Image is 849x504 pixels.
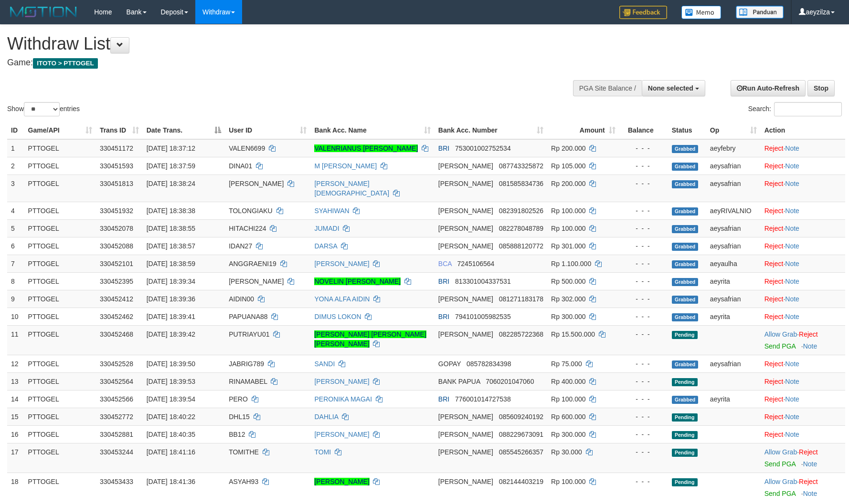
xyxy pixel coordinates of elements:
td: PTTOGEL [24,355,96,372]
div: - - - [623,206,664,216]
span: Pending [672,378,698,386]
td: PTTOGEL [24,290,96,308]
span: ASYAH93 [229,478,258,485]
a: Send PGA [764,460,796,468]
span: 330452395 [100,278,133,285]
span: 330452088 [100,242,133,250]
td: · [761,219,845,237]
span: PAPUANA88 [229,313,267,320]
a: Note [785,395,799,403]
span: 330452528 [100,360,133,368]
img: panduan.png [736,6,784,19]
a: Reject [764,360,784,368]
a: VALENRIANUS [PERSON_NAME] [314,144,418,152]
span: PERO [229,395,248,403]
a: Note [785,242,799,250]
td: · [761,255,845,272]
span: [DATE] 18:39:36 [147,295,195,303]
a: [PERSON_NAME] [314,260,369,267]
td: PTTOGEL [24,372,96,390]
td: aeysafrian [706,219,761,237]
div: - - - [623,430,664,439]
a: DARSA [314,242,337,250]
span: [DATE] 18:39:53 [147,378,195,385]
span: JABRIG789 [229,360,264,368]
span: 330452772 [100,413,133,421]
a: Reject [764,144,784,152]
a: Allow Grab [764,478,797,485]
a: [PERSON_NAME] [314,431,369,438]
span: Pending [672,431,698,439]
span: Grabbed [672,360,699,369]
a: DIMUS LOKON [314,313,361,320]
span: [DATE] 18:38:38 [147,207,195,215]
span: Rp 200.000 [551,180,585,187]
td: · [761,443,845,473]
td: aeysafrian [706,157,761,175]
span: 330452881 [100,431,133,438]
span: [DATE] 18:39:41 [147,313,195,320]
span: 330452078 [100,225,133,232]
th: Trans ID: activate to sort column ascending [96,122,143,139]
span: [PERSON_NAME] [438,413,493,421]
td: aeysafrian [706,290,761,308]
a: Reject [799,448,818,456]
div: - - - [623,144,664,153]
a: Send PGA [764,490,796,497]
td: PTTOGEL [24,473,96,502]
td: 18 [7,473,24,502]
a: Note [785,413,799,421]
span: · [764,330,799,338]
td: 6 [7,237,24,255]
div: - - - [623,312,664,321]
span: BRI [438,278,449,285]
td: · [761,237,845,255]
a: [PERSON_NAME] [314,478,369,485]
span: Rp 100.000 [551,478,585,485]
td: 9 [7,290,24,308]
span: 330452462 [100,313,133,320]
span: Rp 300.000 [551,431,585,438]
td: PTTOGEL [24,325,96,355]
span: [PERSON_NAME] [438,431,493,438]
td: PTTOGEL [24,425,96,443]
span: [DATE] 18:37:59 [147,162,195,170]
a: Reject [764,162,784,170]
span: AIDIN00 [229,295,254,303]
span: Rp 600.000 [551,413,585,421]
span: ANGGRAENI19 [229,260,276,267]
div: - - - [623,179,664,188]
span: PUTRIAYU01 [229,330,269,338]
td: · [761,372,845,390]
span: [PERSON_NAME] [229,278,284,285]
span: Grabbed [672,207,699,216]
a: Reject [764,313,784,320]
div: - - - [623,224,664,233]
a: Note [785,144,799,152]
span: Copy 794101005982535 to clipboard [455,313,511,320]
a: Note [785,225,799,232]
td: · [761,408,845,425]
span: Rp 300.000 [551,313,585,320]
a: [PERSON_NAME] [PERSON_NAME] [PERSON_NAME] [314,330,426,348]
th: ID [7,122,24,139]
h1: Withdraw List [7,34,556,53]
div: - - - [623,412,664,422]
a: SYAHIWAN [314,207,349,215]
a: Note [785,180,799,187]
label: Search: [748,102,842,116]
span: Copy 813301004337531 to clipboard [455,278,511,285]
span: [PERSON_NAME] [438,225,493,232]
td: · [761,355,845,372]
td: PTTOGEL [24,308,96,325]
span: Grabbed [672,296,699,304]
td: 7 [7,255,24,272]
span: Grabbed [672,313,699,321]
a: Reject [764,180,784,187]
a: Reject [764,260,784,267]
span: [PERSON_NAME] [438,162,493,170]
span: [PERSON_NAME] [229,180,284,187]
span: 330451932 [100,207,133,215]
a: Allow Grab [764,448,797,456]
td: aeyrita [706,308,761,325]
